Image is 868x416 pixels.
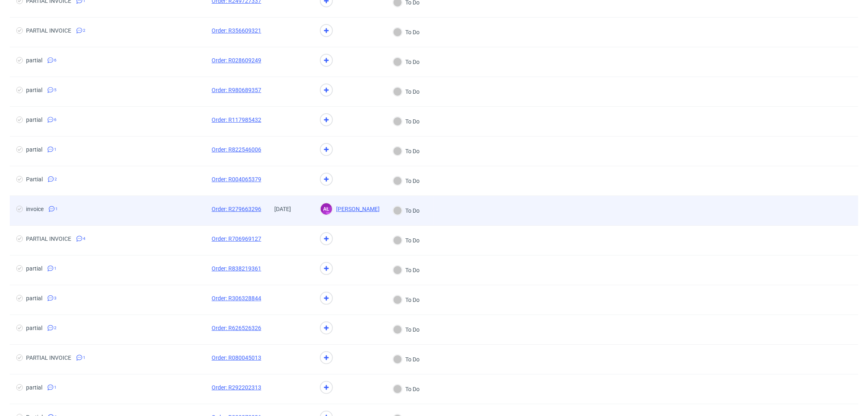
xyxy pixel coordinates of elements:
span: [PERSON_NAME] [333,206,380,212]
div: partial [26,384,42,391]
div: partial [26,295,42,302]
span: 1 [55,206,58,212]
div: Partial [26,176,43,183]
span: 2 [83,27,85,34]
a: Order: R822546006 [212,146,261,153]
div: To Do [393,28,420,37]
div: To Do [393,266,420,275]
div: To Do [393,236,420,245]
div: partial [26,325,42,331]
a: Order: R706969127 [212,236,261,242]
div: To Do [393,385,420,394]
div: To Do [393,355,420,364]
a: Order: R028609249 [212,57,261,64]
div: To Do [393,176,420,185]
div: To Do [393,147,420,156]
a: Order: R117985432 [212,117,261,123]
div: To Do [393,57,420,66]
span: 6 [54,117,57,123]
span: [DATE] [274,206,291,212]
div: PARTIAL INVOICE [26,27,71,34]
div: partial [26,87,42,93]
div: To Do [393,87,420,96]
div: PARTIAL INVOICE [26,354,71,361]
span: 2 [54,325,57,331]
a: Order: R080045013 [212,354,261,361]
a: Order: R004065379 [212,176,261,183]
div: PARTIAL INVOICE [26,236,71,242]
div: To Do [393,325,420,334]
span: 1 [54,265,57,272]
div: partial [26,117,42,123]
span: 4 [83,236,85,242]
a: Order: R838219361 [212,265,261,272]
a: Order: R626526326 [212,325,261,331]
div: partial [26,146,42,153]
a: Order: R980689357 [212,87,261,93]
a: Order: R306328844 [212,295,261,302]
span: 5 [54,87,57,93]
span: 1 [83,354,85,361]
div: To Do [393,117,420,126]
figcaption: AŁ [321,203,332,215]
a: Order: R356609321 [212,27,261,34]
span: 2 [55,176,57,183]
div: To Do [393,295,420,304]
div: partial [26,265,42,272]
a: Order: R279663296 [212,206,261,212]
span: 3 [54,295,57,302]
span: 1 [54,146,57,153]
span: 6 [54,57,57,64]
a: Order: R292202313 [212,384,261,391]
div: partial [26,57,42,64]
span: 1 [54,384,57,391]
div: invoice [26,206,44,212]
div: To Do [393,206,420,215]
